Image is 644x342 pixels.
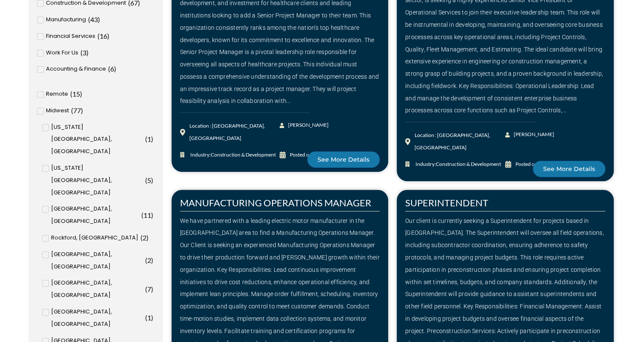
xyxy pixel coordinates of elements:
span: [GEOGRAPHIC_DATA], [GEOGRAPHIC_DATA] [51,203,139,228]
span: [PERSON_NAME] [512,128,554,141]
span: ( [141,211,143,219]
span: ( [70,90,72,98]
span: 2 [147,256,151,264]
span: ) [114,65,116,73]
a: See More Details [307,151,380,168]
span: ) [151,256,153,264]
span: ( [145,176,147,184]
span: Midwest [46,105,69,117]
span: ) [151,135,153,143]
span: ) [80,90,82,98]
span: [GEOGRAPHIC_DATA], [GEOGRAPHIC_DATA] [51,277,143,302]
span: ( [71,106,73,114]
span: [US_STATE][GEOGRAPHIC_DATA], [GEOGRAPHIC_DATA] [51,162,143,199]
span: ) [107,32,109,40]
span: [GEOGRAPHIC_DATA], [GEOGRAPHIC_DATA] [51,248,143,273]
span: 43 [90,15,98,23]
span: [PERSON_NAME] [286,119,329,131]
span: ) [146,234,149,242]
a: [PERSON_NAME] [280,119,329,131]
span: 3 [83,48,86,57]
span: Remote [46,88,68,100]
span: ( [88,15,90,23]
span: ) [81,106,83,114]
span: Financial Services [46,30,95,43]
span: 11 [143,211,151,219]
span: [US_STATE][GEOGRAPHIC_DATA], [GEOGRAPHIC_DATA] [51,121,143,158]
span: ( [145,285,147,293]
span: See More Details [543,166,595,172]
span: 2 [143,234,146,242]
span: 1 [147,313,151,322]
span: Accounting & Finance [46,63,106,75]
span: ( [145,135,147,143]
span: ) [98,15,100,23]
div: Location : [GEOGRAPHIC_DATA], [GEOGRAPHIC_DATA] [415,129,505,154]
a: SUPERINTENDENT [405,197,488,208]
span: ( [145,313,147,322]
span: 5 [147,176,151,184]
span: Manufacturing [46,14,86,26]
span: [GEOGRAPHIC_DATA], [GEOGRAPHIC_DATA] [51,306,143,331]
a: [PERSON_NAME] [505,128,555,141]
span: ) [151,211,153,219]
a: See More Details [533,161,605,177]
span: ) [151,313,153,322]
span: 16 [100,32,107,40]
span: 6 [110,65,114,73]
span: ( [80,48,83,57]
span: ) [86,48,89,57]
span: ) [151,176,153,184]
span: ) [151,285,153,293]
span: Work For Us [46,47,78,59]
span: ( [140,234,143,242]
span: 77 [73,106,81,114]
span: ( [108,65,110,73]
a: MANUFACTURING OPERATIONS MANAGER [180,197,371,208]
span: 7 [147,285,151,293]
span: 15 [72,90,80,98]
div: Location : [GEOGRAPHIC_DATA], [GEOGRAPHIC_DATA] [189,120,280,145]
span: 1 [147,135,151,143]
span: See More Details [318,157,369,162]
span: Rockford, [GEOGRAPHIC_DATA] [51,232,138,244]
span: ( [145,256,147,264]
span: ( [97,32,100,40]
